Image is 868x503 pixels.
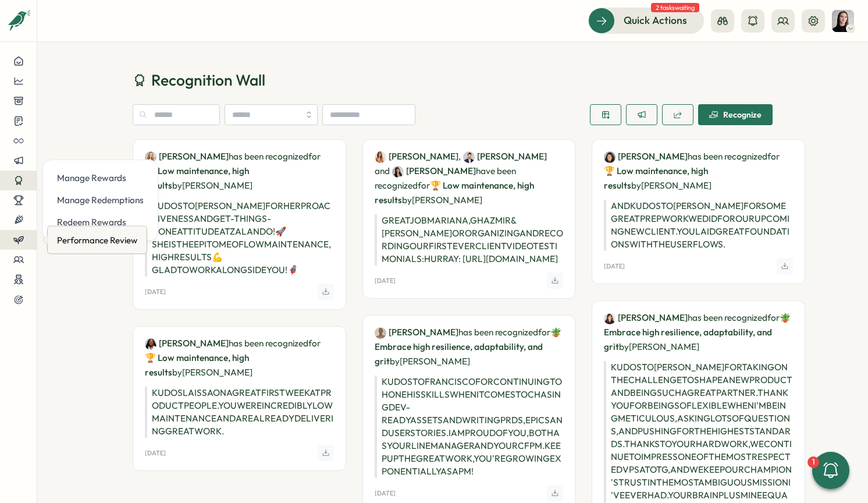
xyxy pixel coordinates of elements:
span: for [308,338,321,349]
p: has been recognized by [PERSON_NAME] [604,311,793,355]
button: Quick Actions [588,8,704,33]
a: Zara Malik[PERSON_NAME] [604,312,688,325]
a: Francisco Afonso[PERSON_NAME] [375,326,458,339]
img: Sarah McEwan [145,151,156,163]
a: Mariana Silva[PERSON_NAME] [375,150,458,163]
p: [DATE] [145,449,166,457]
p: has been recognized by [PERSON_NAME] [145,336,334,380]
a: Angelina Costa[PERSON_NAME] [604,150,688,163]
span: for [767,313,780,324]
span: 🏆 Low maintenance, high results [375,180,534,206]
span: for [308,151,321,162]
p: [DATE] [375,277,396,285]
p: has been recognized by [PERSON_NAME] [145,149,334,193]
span: Recognition Wall [151,70,265,90]
span: 🏆 Low maintenance, high results [145,165,249,191]
img: Ghazmir Mansur [463,151,475,163]
a: Andrea Lopez[PERSON_NAME] [392,165,476,178]
p: KUDOS LAISSA ON A GREAT FIRST WEEK AT PRODUCT PEOPLE. YOU WERE INCREDIBLY LOW MAINTENANCE AND ARE... [145,387,334,438]
p: have been recognized by [PERSON_NAME] [375,149,564,207]
img: Angelina Costa [604,151,616,163]
img: Zara Malik [604,313,616,325]
img: Laissa Duclos [145,338,156,350]
a: Sarah McEwan[PERSON_NAME] [145,150,229,163]
span: 2 tasks waiting [651,3,699,12]
span: for [767,151,780,162]
a: Ghazmir Mansur[PERSON_NAME] [463,150,547,163]
a: Redeem Rewards [52,211,148,233]
span: and [375,165,390,178]
div: Performance Review [55,231,140,249]
span: 🏆 Low maintenance, high results [145,352,249,378]
span: 🪴 Embrace high resilience, adaptability, and grit [375,327,561,367]
p: has been recognized by [PERSON_NAME] [375,325,564,369]
p: [DATE] [145,288,166,296]
span: 🪴 Embrace high resilience, adaptability, and grit [604,313,791,353]
div: Recognize [709,110,762,119]
p: KUDOS TO FRANCISCO FOR CONTINUING TO HONE HIS SKILLS WHEN IT COMES TO CHASING DEV-READY ASSETS AN... [375,376,564,478]
img: Francisco Afonso [375,327,386,339]
p: [DATE] [375,490,396,497]
div: Redeem Rewards [57,216,144,229]
div: Manage Redemptions [57,194,144,207]
img: Andrea Lopez [392,166,404,178]
span: 🏆 Low maintenance, high results [604,165,708,191]
p: GREAT JOB MARIANA, GHAZMIR & [PERSON_NAME] OR ORGANIZING AND RECORDING OUR FIRST EVER CLIENT VIDE... [375,214,564,265]
p: AND KUDOS TO [PERSON_NAME] FOR SOME GREAT PREP WORK WE DID FOR OUR UPCOMING NEW CLIENT. YOU LAID ... [604,200,793,251]
span: for [418,180,430,191]
p: has been recognized by [PERSON_NAME] [604,149,793,193]
span: Quick Actions [624,13,687,28]
img: Mariana Silva [375,151,386,163]
a: Laissa Duclos[PERSON_NAME] [145,337,229,350]
span: for [538,327,550,338]
p: KUDOS TO [PERSON_NAME] FOR HER PROACTIVENESS AND GET-THINGS-DONE ATTITUDE AT ZALANDO! 🚀 SHE IS TH... [145,200,334,277]
button: Recognize [698,104,773,125]
div: Manage Rewards [57,172,144,185]
a: Manage Rewards [52,167,148,189]
button: 1 [812,452,849,489]
div: 1 [807,456,819,468]
span: , [458,149,547,164]
a: Manage Redemptions [52,189,148,211]
img: Elena Ladushyna [832,10,854,32]
p: [DATE] [604,263,625,270]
